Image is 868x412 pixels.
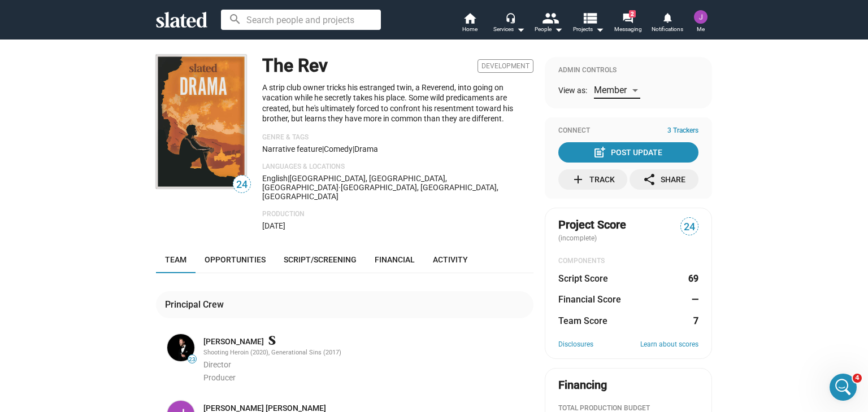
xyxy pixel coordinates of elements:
[203,360,231,369] span: Director
[514,23,527,36] mat-icon: arrow_drop_down
[643,169,685,190] div: Share
[697,23,705,36] span: Me
[353,144,354,154] span: |
[573,23,604,36] span: Projects
[262,210,533,219] p: Production
[167,334,194,361] img: Spencer Folmar
[853,374,862,383] span: 4
[203,336,264,347] a: [PERSON_NAME]
[262,54,328,78] h1: The Rev
[558,217,626,233] span: Project Score
[262,133,533,142] p: Genre & Tags
[552,23,565,36] mat-icon: arrow_drop_down
[640,340,698,349] a: Learn about scores
[558,340,593,349] a: Disclosures
[558,378,607,393] div: Financing
[450,11,489,36] a: Home
[288,174,289,183] span: |
[593,146,606,159] mat-icon: post_add
[558,126,698,135] div: Connect
[629,10,636,17] span: 2
[354,144,378,154] span: Drama
[694,10,708,24] img: Jeffrey Michael Rose
[667,126,698,135] span: 3 Trackers
[322,144,324,154] span: |
[324,144,353,154] span: Comedy
[652,23,683,36] span: Notifications
[275,246,366,273] a: Script/Screening
[571,169,615,190] div: Track
[284,255,357,264] span: Script/Screening
[165,255,186,264] span: Team
[830,374,857,401] iframe: Intercom live chat
[262,174,447,192] span: [GEOGRAPHIC_DATA], [GEOGRAPHIC_DATA], [GEOGRAPHIC_DATA]
[688,293,698,305] dd: —
[505,12,515,23] mat-icon: headset_mic
[188,356,196,363] span: 23
[688,315,698,327] dd: 7
[558,293,621,305] dt: Financial Score
[233,177,250,192] span: 24
[558,234,599,242] span: (incomplete)
[156,246,196,273] a: Team
[221,10,381,30] input: Search people and projects
[558,273,608,284] dt: Script Score
[262,163,533,172] p: Languages & Locations
[262,144,322,154] span: Narrative feature
[463,11,476,25] mat-icon: home
[594,85,627,95] span: Member
[493,23,525,36] div: Services
[203,373,236,382] span: Producer
[571,173,585,186] mat-icon: add
[558,85,587,96] span: View as:
[375,255,415,264] span: Financial
[262,82,533,124] p: A strip club owner tricks his estranged twin, a Reverend, into going on vacation while he secretl...
[622,12,633,23] mat-icon: forum
[262,183,498,201] span: [GEOGRAPHIC_DATA], [GEOGRAPHIC_DATA], [GEOGRAPHIC_DATA]
[630,169,698,190] button: Share
[662,12,672,23] mat-icon: notifications
[681,220,698,235] span: 24
[424,246,477,273] a: Activity
[489,11,529,36] button: Services
[558,315,607,327] dt: Team Score
[262,174,288,183] span: English
[203,349,531,357] div: Shooting Heroin (2020), Generational Sins (2017)
[595,142,662,163] div: Post Update
[338,183,341,192] span: ·
[608,11,648,36] a: 2Messaging
[558,257,698,266] div: COMPONENTS
[687,8,714,37] button: Jeffrey Michael RoseMe
[366,246,424,273] a: Financial
[542,10,558,26] mat-icon: people
[529,11,568,36] button: People
[558,66,698,75] div: Admin Controls
[614,23,642,36] span: Messaging
[593,23,606,36] mat-icon: arrow_drop_down
[196,246,275,273] a: Opportunities
[462,23,478,36] span: Home
[535,23,563,36] div: People
[558,142,698,163] button: Post Update
[262,221,285,230] span: [DATE]
[433,255,468,264] span: Activity
[165,299,228,310] div: Principal Crew
[478,59,533,73] span: Development
[688,273,698,284] dd: 69
[648,11,687,36] a: Notifications
[581,10,598,26] mat-icon: view_list
[558,169,627,190] button: Track
[156,55,246,189] img: The Rev
[568,11,608,36] button: Projects
[643,173,656,186] mat-icon: share
[205,255,266,264] span: Opportunities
